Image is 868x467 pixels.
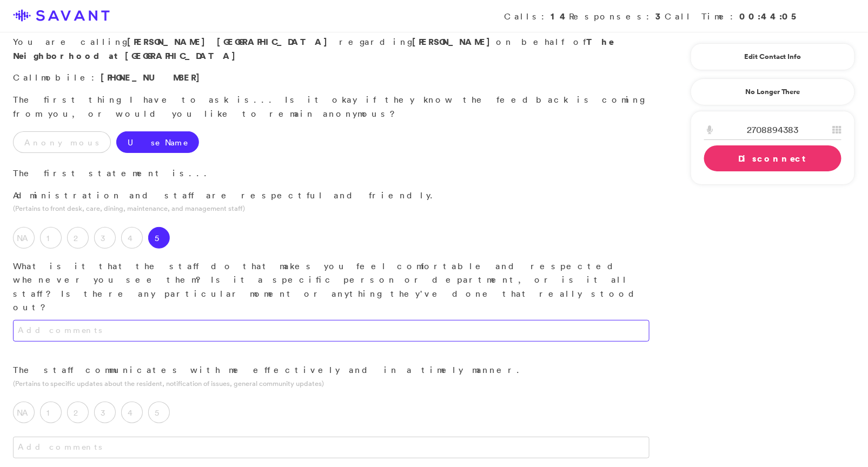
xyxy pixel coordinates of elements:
[551,10,569,22] strong: 14
[217,36,333,48] span: [GEOGRAPHIC_DATA]
[67,227,89,249] label: 2
[704,145,842,171] a: Disconnect
[13,402,35,423] label: NA
[148,402,170,423] label: 5
[40,227,62,249] label: 1
[691,78,855,105] a: No Longer There
[121,402,143,423] label: 4
[655,10,665,22] strong: 3
[116,131,199,153] label: Use Name
[13,166,650,181] p: The first statement is...
[41,72,91,83] span: mobile
[13,227,35,249] label: NA
[412,36,496,48] strong: [PERSON_NAME]
[13,259,650,315] p: What is it that the staff do that makes you feel comfortable and respected whenever you see them?...
[94,402,116,423] label: 3
[704,48,842,65] a: Edit Contact Info
[13,203,650,214] p: (Pertains to front desk, care, dining, maintenance, and management staff)
[13,36,614,62] strong: The Neighborhood at [GEOGRAPHIC_DATA]
[13,378,650,389] p: (Pertains to specific updates about the resident, notification of issues, general community updates)
[67,402,89,423] label: 2
[148,227,170,249] label: 5
[127,36,211,48] span: [PERSON_NAME]
[13,131,111,153] label: Anonymous
[121,227,143,249] label: 4
[13,93,650,121] p: The first thing I have to ask is... Is it okay if they know the feedback is coming from you, or w...
[13,35,650,63] p: You are calling regarding on behalf of
[13,189,650,203] p: Administration and staff are respectful and friendly.
[94,227,116,249] label: 3
[739,10,801,22] strong: 00:44:05
[13,363,650,377] p: The staff communicates with me effectively and in a timely manner.
[101,71,206,83] span: [PHONE_NUMBER]
[40,402,62,423] label: 1
[13,71,650,85] p: Call :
